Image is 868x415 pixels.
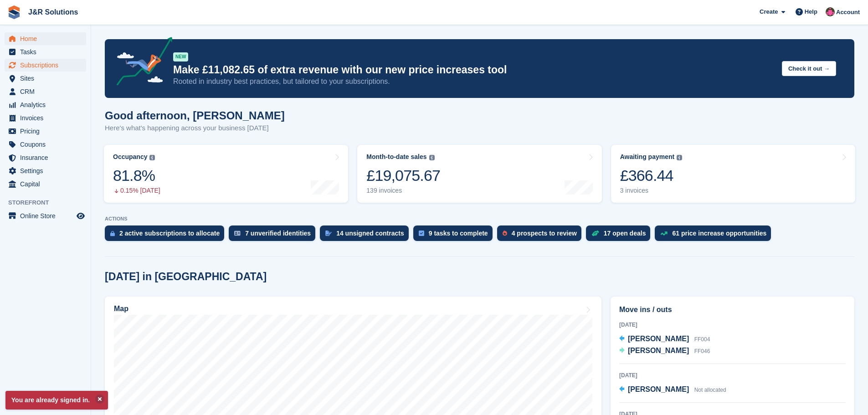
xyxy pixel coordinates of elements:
span: FF004 [694,336,710,343]
div: 14 unsigned contracts [336,230,404,237]
span: Insurance [20,151,75,164]
a: menu [5,46,86,58]
span: Help [805,7,817,16]
div: 81.8% [113,166,160,185]
p: Make £11,082.65 of extra revenue with our new price increases tool [173,63,775,77]
h2: Move ins / outs [619,304,846,315]
a: 61 price increase opportunities [655,225,776,246]
div: 139 invoices [366,187,440,195]
div: Month-to-date sales [366,153,426,161]
a: [PERSON_NAME] FF004 [619,333,710,345]
span: Home [20,32,75,45]
div: 61 price increase opportunities [672,230,766,237]
p: You are already signed in. [5,391,108,410]
a: 7 unverified identities [229,225,320,246]
span: Analytics [20,98,75,111]
a: menu [5,112,86,124]
img: icon-info-grey-7440780725fd019a000dd9b08b2336e03edf1995a4989e88bcd33f0948082b44.svg [429,155,435,160]
div: 3 invoices [620,187,683,195]
a: menu [5,98,86,111]
span: Online Store [20,210,75,222]
h2: [DATE] in [GEOGRAPHIC_DATA] [105,271,267,283]
span: Capital [20,178,75,190]
img: Julie Morgan [826,7,835,16]
a: menu [5,151,86,164]
a: menu [5,32,86,45]
div: 2 active subscriptions to allocate [119,230,220,237]
div: [DATE] [619,321,846,329]
p: ACTIONS [105,216,854,222]
a: menu [5,138,86,151]
span: [PERSON_NAME] [628,385,689,393]
span: [PERSON_NAME] [628,335,689,343]
img: deal-1b604bf984904fb50ccaf53a9ad4b4a5d6e5aea283cecdc64d6e3604feb123c2.svg [591,230,599,236]
p: Here's what's happening across your business [DATE] [105,123,285,133]
img: price_increase_opportunities-93ffe204e8149a01c8c9dc8f82e8f89637d9d84a8eef4429ea346261dce0b2c0.svg [660,231,668,236]
a: Preview store [75,210,86,221]
a: menu [5,164,86,177]
span: Subscriptions [20,59,75,72]
a: [PERSON_NAME] FF046 [619,345,710,357]
div: Awaiting payment [620,153,675,161]
a: J&R Solutions [25,5,82,20]
a: 9 tasks to complete [413,225,497,246]
span: Create [760,7,778,16]
img: icon-info-grey-7440780725fd019a000dd9b08b2336e03edf1995a4989e88bcd33f0948082b44.svg [677,155,682,160]
img: stora-icon-8386f47178a22dfd0bd8f6a31ec36ba5ce8667c1dd55bd0f319d3a0aa187defe.svg [7,5,21,19]
span: CRM [20,85,75,98]
a: 2 active subscriptions to allocate [105,225,229,246]
img: price-adjustments-announcement-icon-8257ccfd72463d97f412b2fc003d46551f7dbcb40ab6d574587a9cd5c0d94... [109,37,173,89]
span: Coupons [20,138,75,151]
h2: Map [114,305,128,313]
a: menu [5,210,86,222]
span: Account [836,8,860,17]
img: icon-info-grey-7440780725fd019a000dd9b08b2336e03edf1995a4989e88bcd33f0948082b44.svg [149,155,155,160]
a: menu [5,72,86,85]
a: Occupancy 81.8% 0.15% [DATE] [104,145,348,203]
div: 9 tasks to complete [429,230,488,237]
img: contract_signature_icon-13c848040528278c33f63329250d36e43548de30e8caae1d1a13099fd9432cc5.svg [325,231,332,236]
img: task-75834270c22a3079a89374b754ae025e5fb1db73e45f91037f5363f120a921f8.svg [419,231,424,236]
div: 4 prospects to review [512,230,577,237]
p: Rooted in industry best practices, but tailored to your subscriptions. [173,77,775,87]
a: menu [5,85,86,98]
span: FF046 [694,348,710,354]
div: Occupancy [113,153,147,161]
a: Month-to-date sales £19,075.67 139 invoices [357,145,601,203]
h1: Good afternoon, [PERSON_NAME] [105,109,285,122]
span: [PERSON_NAME] [628,347,689,354]
span: Sites [20,72,75,85]
span: Storefront [8,198,91,207]
div: 17 open deals [604,230,646,237]
span: Invoices [20,112,75,124]
a: 4 prospects to review [497,225,586,246]
span: Not allocated [694,387,726,393]
div: £19,075.67 [366,166,440,185]
img: active_subscription_to_allocate_icon-d502201f5373d7db506a760aba3b589e785aa758c864c3986d89f69b8ff3... [110,231,115,236]
a: 17 open deals [586,225,655,246]
img: verify_identity-adf6edd0f0f0b5bbfe63781bf79b02c33cf7c696d77639b501bdc392416b5a36.svg [234,231,241,236]
span: Tasks [20,46,75,58]
a: menu [5,178,86,190]
span: Settings [20,164,75,177]
a: [PERSON_NAME] Not allocated [619,384,726,396]
button: Check it out → [782,61,836,76]
img: prospect-51fa495bee0391a8d652442698ab0144808aea92771e9ea1ae160a38d050c398.svg [503,231,507,236]
div: £366.44 [620,166,683,185]
div: 0.15% [DATE] [113,187,160,195]
div: 7 unverified identities [245,230,311,237]
span: Pricing [20,125,75,138]
a: Awaiting payment £366.44 3 invoices [611,145,855,203]
div: NEW [173,52,188,61]
div: [DATE] [619,371,846,379]
a: menu [5,125,86,138]
a: 14 unsigned contracts [320,225,413,246]
a: menu [5,59,86,72]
